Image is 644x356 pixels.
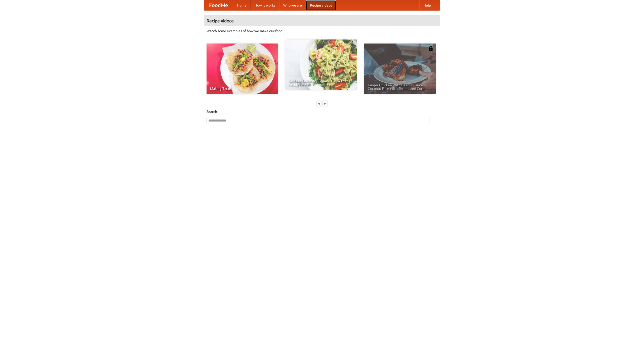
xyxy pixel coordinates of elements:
h4: Recipe videos [204,16,440,26]
a: Recipe videos [306,0,336,10]
span: Making Tacos [210,87,274,90]
a: An Easy, Summery Tomato Pasta That's Ready for Fall [285,39,357,90]
a: Home [233,0,251,10]
p: Watch some examples of how we make our food! [207,28,437,33]
span: An Easy, Summery Tomato Pasta That's Ready for Fall [289,79,353,86]
a: FoodMe [204,0,233,10]
a: Who we are [279,0,306,10]
div: » [323,100,327,107]
a: Help [419,0,435,10]
a: How it works [251,0,279,10]
img: 483408.png [428,46,433,51]
h5: Search [207,109,437,114]
div: « [317,100,321,107]
a: Making Tacos [207,44,278,94]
